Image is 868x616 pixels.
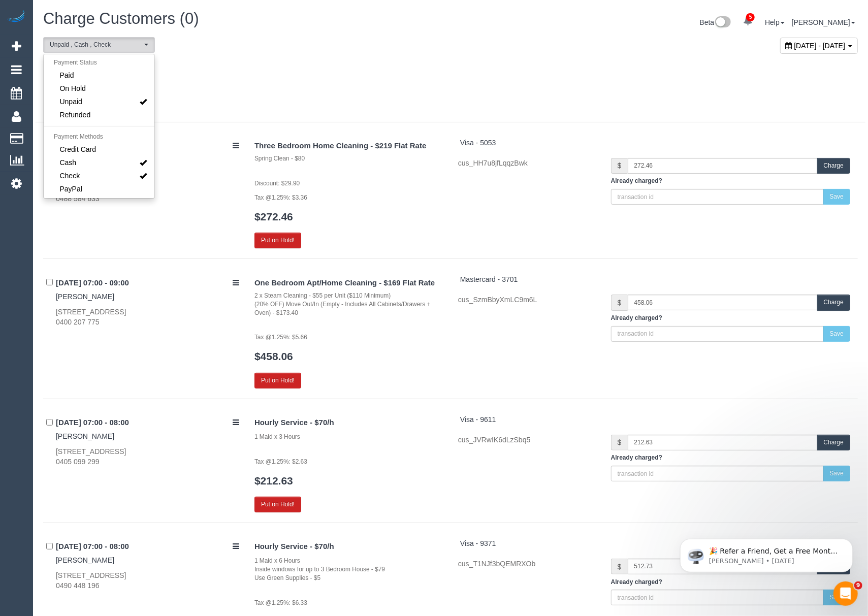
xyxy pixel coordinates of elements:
[458,158,596,168] div: cus_HH7u8jfLqqzBwk
[56,418,239,427] h4: [DATE] 07:00 - 08:00
[254,334,307,341] small: Tax @1.25%: $5.66
[817,435,850,450] button: Charge
[43,10,199,27] span: Charge Customers (0)
[254,565,443,574] div: Inside windows for up to 3 Bedroom House - $79
[254,373,301,388] button: Put on Hold!
[254,557,300,564] small: 1 Maid x 6 Hours
[60,110,91,120] span: Refunded
[611,158,628,174] span: $
[611,189,824,205] input: transaction id
[254,211,293,222] a: $272.46
[254,418,443,427] h4: Hourly Service - $70/h
[254,458,307,465] small: Tax @1.25%: $2.63
[54,133,103,140] span: Payment Methods
[254,233,301,248] button: Put on Hold!
[254,279,443,287] h4: One Bedroom Apt/Home Cleaning - $169 Flat Rate
[254,497,301,512] button: Put on Hold!
[746,13,755,21] span: 5
[254,599,307,606] small: Tax @1.25%: $6.33
[254,142,443,150] h4: Three Bedroom Home Cleaning - $219 Flat Rate
[854,581,862,590] span: 9
[611,326,824,342] input: transaction id
[460,415,496,424] a: Visa - 9611
[254,194,307,201] small: Tax @1.25%: $3.36
[56,432,114,440] a: [PERSON_NAME]
[611,295,628,310] span: $
[700,18,731,26] a: Beta
[611,455,850,461] h5: Already charged?
[792,18,855,26] a: [PERSON_NAME]
[738,10,758,33] a: 5
[765,18,785,26] a: Help
[56,556,114,564] a: [PERSON_NAME]
[254,180,300,187] small: Discount: $29.90
[60,83,86,93] span: On Hold
[458,559,596,569] div: cus_T1NJf3bQEMRXOb
[60,144,97,154] span: Credit Card
[460,139,496,147] a: Visa - 5053
[611,590,824,605] input: transaction id
[254,350,293,362] a: $458.06
[611,579,850,586] h5: Already charged?
[56,307,239,327] div: [STREET_ADDRESS] 0400 207 775
[460,275,518,283] a: Mastercard - 3701
[56,293,114,301] a: [PERSON_NAME]
[60,157,77,168] span: Cash
[60,184,82,194] span: PayPal
[458,295,596,305] div: cus_SzmBbyXmLC9m6L
[254,433,300,440] small: 1 Maid x 3 Hours
[611,178,850,184] h5: Already charged?
[254,574,443,582] div: Use Green Supplies - $5
[254,154,443,163] div: Spring Clean - $80
[254,300,443,317] div: (20% OFF) Move Out/In (Empty - Includes All Cabinets/Drawers + Oven) - $173.40
[833,581,858,606] iframe: Intercom live chat
[665,517,868,589] iframe: Intercom notifications message
[56,570,239,591] div: [STREET_ADDRESS] 0490 448 196
[56,279,239,287] h4: [DATE] 07:00 - 09:00
[54,59,97,66] span: Payment Status
[817,158,850,174] button: Charge
[43,37,155,53] button: Unpaid , Cash , Check
[50,41,142,49] span: Unpaid , Cash , Check
[817,295,850,310] button: Charge
[254,475,293,487] a: $212.63
[254,542,443,551] h4: Hourly Service - $70/h
[56,446,239,467] div: [STREET_ADDRESS] 0405 099 299
[611,559,628,574] span: $
[611,315,850,321] h5: Already charged?
[460,539,496,547] a: Visa - 9371
[714,16,731,29] img: New interface
[254,291,443,300] div: 2 x Steam Cleaning - $55 per Unit ($110 Minimum)
[56,542,239,551] h4: [DATE] 07:00 - 08:00
[611,435,628,450] span: $
[60,171,80,181] span: Check
[60,70,74,80] span: Paid
[458,435,596,445] div: cus_JVRwIK6dLzSbq5
[611,466,824,481] input: transaction id
[6,10,26,24] img: Automaid Logo
[60,96,82,107] span: Unpaid
[794,42,846,50] span: [DATE] - [DATE]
